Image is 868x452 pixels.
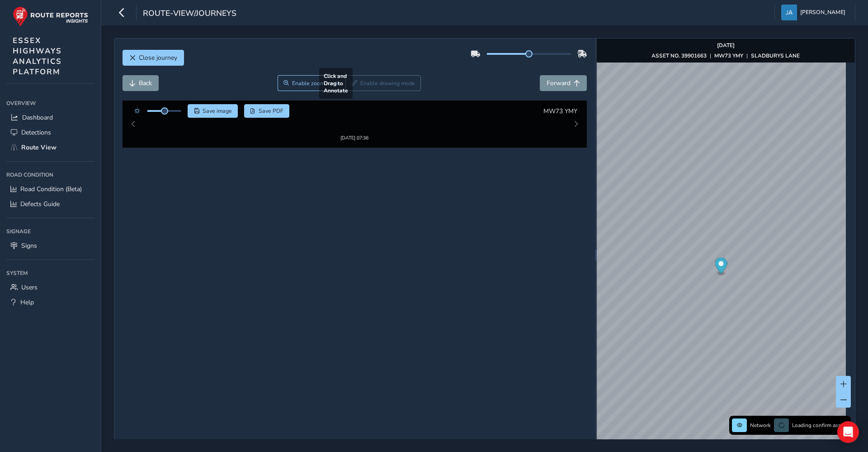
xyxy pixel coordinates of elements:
[327,114,382,123] img: Thumbnail frame
[6,225,94,238] div: Signage
[547,79,571,87] span: Forward
[792,422,848,429] span: Loading confirm assets
[21,283,38,292] span: Users
[244,104,290,118] button: PDF
[292,80,340,87] span: Enable zoom mode
[6,168,94,182] div: Road Condition
[717,42,735,49] strong: [DATE]
[6,110,94,125] a: Dashboard
[6,96,94,110] div: Overview
[20,200,60,208] span: Defects Guide
[203,107,232,115] span: Save image
[781,5,849,20] button: [PERSON_NAME]
[6,238,94,253] a: Signs
[714,52,743,59] strong: MW73 YMY
[751,52,800,59] strong: SLADBURYS LANE
[139,53,177,62] span: Close journey
[651,52,707,59] strong: ASSET NO. 39901663
[6,280,94,295] a: Users
[6,125,94,140] a: Detections
[6,295,94,310] a: Help
[259,107,283,115] span: Save PDF
[750,422,771,429] span: Network
[143,8,236,20] span: route-view/journeys
[21,241,37,250] span: Signs
[188,104,238,118] button: Save
[651,52,800,59] div: | |
[6,140,94,155] a: Route View
[278,75,346,91] button: Zoom
[837,421,859,443] div: Open Intercom Messenger
[6,197,94,212] a: Defects Guide
[540,75,587,91] button: Forward
[800,5,845,20] span: [PERSON_NAME]
[21,128,51,137] span: Detections
[543,107,577,115] span: MW73 YMY
[13,6,88,27] img: rr logo
[13,35,62,77] span: ESSEX HIGHWAYS ANALYTICS PLATFORM
[139,79,152,87] span: Back
[20,298,34,307] span: Help
[781,5,797,20] img: diamond-layout
[715,258,727,276] div: Map marker
[6,266,94,280] div: System
[21,143,57,152] span: Route View
[123,50,184,66] button: Close journey
[22,113,53,122] span: Dashboard
[6,182,94,197] a: Road Condition (Beta)
[20,185,82,193] span: Road Condition (Beta)
[123,75,159,91] button: Back
[327,123,382,130] div: [DATE] 07:36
